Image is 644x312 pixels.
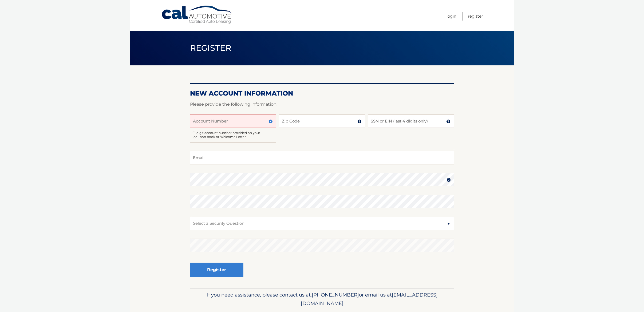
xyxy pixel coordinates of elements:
div: 11 digit account number provided on your coupon book or Welcome Letter [190,128,276,143]
input: Zip Code [279,114,365,128]
span: [PHONE_NUMBER] [312,292,359,298]
p: Please provide the following information. [190,101,454,108]
input: Email [190,151,454,164]
p: If you need assistance, please contact us at: or email us at [193,291,451,308]
img: tooltip.svg [357,119,362,124]
h2: New Account Information [190,89,454,97]
img: tooltip.svg [446,119,451,124]
a: Cal Automotive [161,5,233,24]
input: Account Number [190,114,276,128]
img: close.svg [268,119,273,124]
input: SSN or EIN (last 4 digits only) [368,114,454,128]
a: Login [447,12,456,21]
a: Register [468,12,483,21]
img: tooltip.svg [447,178,451,182]
button: Register [190,263,243,277]
span: Register [190,43,232,53]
